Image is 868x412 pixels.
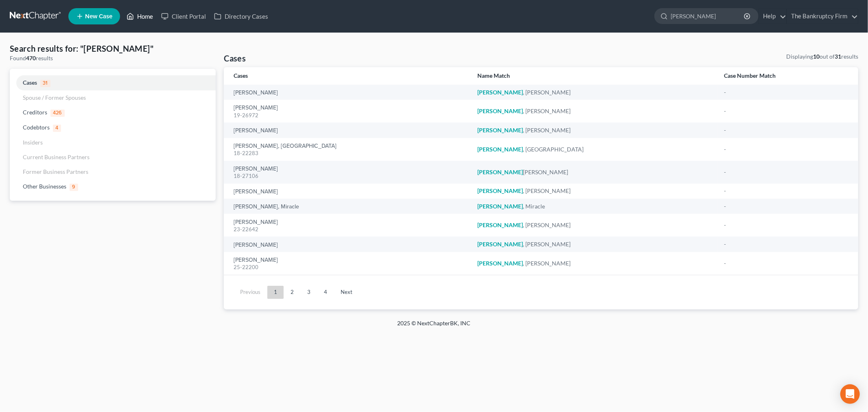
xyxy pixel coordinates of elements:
strong: 470 [26,55,36,61]
a: [PERSON_NAME] [234,219,278,225]
a: Help [759,9,786,24]
a: [PERSON_NAME], [GEOGRAPHIC_DATA] [234,143,337,149]
th: Cases [224,67,471,85]
a: [PERSON_NAME] [234,166,278,172]
em: [PERSON_NAME] [477,260,523,267]
div: - [724,88,848,96]
em: [PERSON_NAME] [477,221,523,228]
a: Spouse / Former Spouses [10,90,216,105]
a: Next [334,286,359,299]
a: Current Business Partners [10,150,216,164]
div: - [724,126,848,134]
a: Former Business Partners [10,164,216,179]
div: - [724,187,848,195]
em: [PERSON_NAME] [477,241,523,248]
span: 9 [70,184,78,191]
span: Cases [23,79,37,86]
div: - [724,107,848,115]
em: [PERSON_NAME] [477,169,523,175]
input: Search by name... [671,9,745,24]
a: Other Businesses9 [10,179,216,194]
span: Creditors [23,109,47,116]
div: [PERSON_NAME] [477,168,711,176]
a: [PERSON_NAME] [234,257,278,263]
span: Current Business Partners [23,153,90,160]
a: Directory Cases [210,9,272,24]
span: New Case [85,13,112,20]
a: [PERSON_NAME] [234,242,278,248]
h4: Cases [224,53,246,64]
div: - [724,168,848,176]
a: Creditors426 [10,105,216,120]
span: Spouse / Former Spouses [23,94,86,101]
span: Other Businesses [23,183,66,190]
th: Name Match [471,67,718,85]
span: Codebtors [23,124,50,131]
div: 25-22200 [234,263,464,271]
div: , [PERSON_NAME] [477,240,711,248]
h4: Search results for: "[PERSON_NAME]" [10,43,216,54]
a: [PERSON_NAME], Miracle [234,204,299,210]
div: , [PERSON_NAME] [477,259,711,267]
a: 2 [284,286,300,299]
a: 4 [317,286,334,299]
div: , [PERSON_NAME] [477,187,711,195]
th: Case Number Match [717,67,858,85]
span: 31 [40,80,50,87]
a: Insiders [10,135,216,150]
a: The Bankruptcy Firm [787,9,858,24]
div: 2025 © NextChapterBK, INC [202,319,666,334]
a: Codebtors4 [10,120,216,135]
div: - [724,202,848,210]
div: , [PERSON_NAME] [477,126,711,134]
div: Displaying out of results [786,53,858,61]
span: 426 [50,110,65,117]
em: [PERSON_NAME] [477,187,523,194]
em: [PERSON_NAME] [477,107,523,114]
div: , [GEOGRAPHIC_DATA] [477,145,711,153]
div: - [724,145,848,153]
div: - [724,259,848,267]
div: - [724,221,848,229]
span: Insiders [23,139,43,146]
a: Client Portal [157,9,210,24]
div: 18-27106 [234,172,464,180]
em: [PERSON_NAME] [477,89,523,96]
span: Former Business Partners [23,168,88,175]
a: [PERSON_NAME] [234,90,278,96]
a: Home [122,9,157,24]
a: [PERSON_NAME] [234,128,278,134]
strong: 31 [835,53,841,60]
em: [PERSON_NAME] [477,203,523,210]
div: 18-22283 [234,149,464,157]
div: 23-22642 [234,226,464,233]
em: [PERSON_NAME] [477,127,523,134]
div: - [724,240,848,248]
a: 3 [301,286,317,299]
a: Cases31 [10,75,216,90]
a: 1 [267,286,284,299]
div: , [PERSON_NAME] [477,88,711,96]
div: 19-26972 [234,112,464,119]
a: [PERSON_NAME] [234,189,278,195]
div: Open Intercom Messenger [840,384,860,404]
div: , Miracle [477,202,711,210]
em: [PERSON_NAME] [477,146,523,153]
div: Found results [10,54,216,62]
div: , [PERSON_NAME] [477,221,711,229]
strong: 10 [813,53,820,60]
div: , [PERSON_NAME] [477,107,711,115]
span: 4 [53,125,61,132]
a: [PERSON_NAME] [234,105,278,111]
